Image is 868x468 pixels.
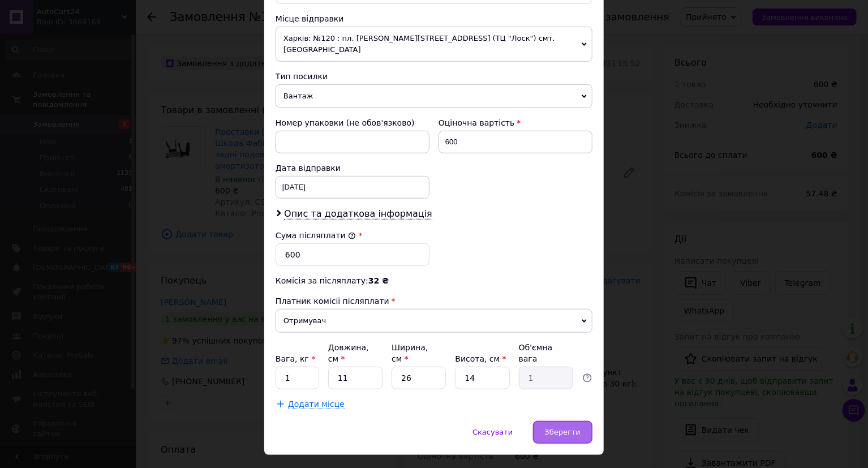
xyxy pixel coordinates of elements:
span: Харків: №120 : пл. [PERSON_NAME][STREET_ADDRESS] (ТЦ "Лоск") смт. [GEOGRAPHIC_DATA] [276,27,592,62]
span: Додати місце [288,400,345,409]
span: Отримувач [276,309,592,333]
label: Висота, см [455,354,506,363]
div: Номер упаковки (не обов'язково) [276,117,429,128]
label: Сума післяплати [276,231,356,240]
label: Ширина, см [392,343,428,363]
span: Тип посилки [276,72,328,81]
span: Місце відправки [276,14,344,23]
div: Комісія за післяплату: [276,275,592,286]
span: Вантаж [276,84,592,108]
div: Дата відправки [276,162,429,174]
span: 32 ₴ [368,276,389,285]
span: Зберегти [545,428,581,436]
span: Платник комісії післяплати [276,297,389,306]
span: Опис та додаткова інформація [284,208,432,220]
div: Об'ємна вага [519,342,573,364]
label: Вага, кг [276,354,315,363]
label: Довжина, см [328,343,369,363]
div: Оціночна вартість [439,117,592,128]
span: Скасувати [472,428,513,436]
